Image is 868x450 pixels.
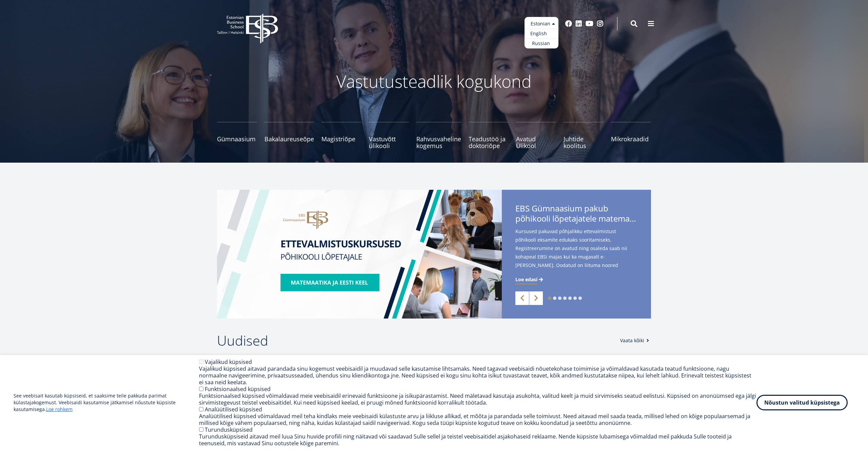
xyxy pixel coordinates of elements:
a: Facebook [565,20,572,27]
div: Analüütilised küpsised võimaldavad meil teha kindlaks meie veebisaidi külastuste arvu ja liikluse... [199,413,756,426]
a: Mikrokraadid [611,122,651,149]
a: Vastuvõtt ülikooli [369,122,409,149]
span: Loe edasi [515,276,537,283]
a: Rahvusvaheline kogemus [416,122,461,149]
a: 6 [573,296,577,300]
button: Nõustun valitud küpsistega [756,395,848,410]
span: Bakalaureuseõpe [264,136,314,142]
a: Next [529,291,543,305]
label: Analüütilised küpsised [205,406,262,413]
span: Mikrokraadid [611,136,651,142]
label: Vajalikud küpsised [205,358,252,366]
a: Magistriõpe [321,122,361,149]
div: Funktsionaalsed küpsised võimaldavad meie veebisaidil erinevaid funktsioone ja isikupärastamist. ... [199,392,756,406]
span: põhikooli lõpetajatele matemaatika- ja eesti keele kursuseid [515,213,637,224]
a: Teadustöö ja doktoriõpe [469,122,509,149]
label: Turundusküpsised [205,426,253,433]
a: English [525,29,558,39]
a: 7 [578,296,582,300]
span: EBS Gümnaasium pakub [515,203,637,226]
a: Instagram [597,20,604,27]
a: 1 [548,296,551,300]
a: 5 [568,296,572,300]
p: Vastutusteadlik kogukond [254,71,614,91]
p: See veebisait kasutab küpsiseid, et saaksime teile pakkuda parimat külastajakogemust. Veebisaidi ... [14,392,199,413]
span: Magistriõpe [321,136,361,142]
span: Kursused pakuvad põhjalikku ettevalmistust põhikooli eksamite edukaks sooritamiseks. Registreerum... [515,227,637,280]
span: Gümnaasium [217,136,257,142]
a: 2 [553,296,556,300]
span: Rahvusvaheline kogemus [416,136,461,149]
span: Vastuvõtt ülikooli [369,136,409,149]
a: Juhtide koolitus [564,122,604,149]
a: Youtube [586,20,593,27]
img: EBS Gümnaasiumi ettevalmistuskursused [217,190,502,319]
div: Turundusküpsiseid aitavad meil luua Sinu huvide profiili ning näitavad või saadavad Sulle sellel ... [199,433,756,447]
a: Russian [525,39,558,48]
a: Gümnaasium [217,122,257,149]
a: Loe rohkem [46,406,73,413]
h2: Uudised [217,332,613,349]
a: 4 [563,296,567,300]
div: Vajalikud küpsised aitavad parandada sinu kogemust veebisaidil ja muudavad selle kasutamise lihts... [199,365,756,386]
a: Avatud Ülikool [516,122,556,149]
span: Avatud Ülikool [516,136,556,149]
a: 3 [558,296,561,300]
a: Bakalaureuseõpe [264,122,314,149]
a: Linkedin [575,20,582,27]
a: Previous [515,291,529,305]
span: Juhtide koolitus [564,136,604,149]
a: Vaata kõiki [620,337,651,344]
label: Funktsionaalsed küpsised [205,385,271,393]
a: Loe edasi [515,276,544,283]
span: Teadustöö ja doktoriõpe [469,136,509,149]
